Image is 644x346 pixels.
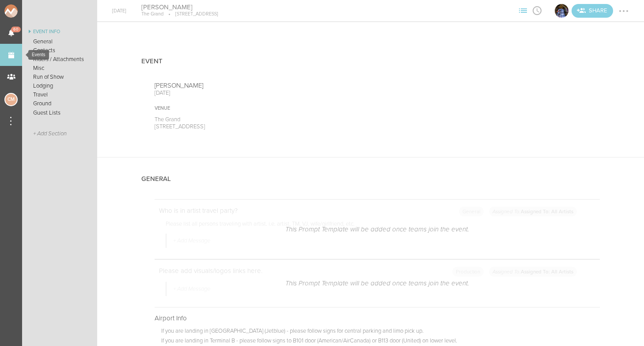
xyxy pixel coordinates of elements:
[22,99,97,108] a: Ground
[155,105,358,111] div: Venue
[155,89,358,96] p: [DATE]
[22,108,97,117] a: Guest Lists
[4,4,54,18] img: NOMAD
[161,327,600,337] p: If you are landing in [GEOGRAPHIC_DATA] (Jetblue) - please follow signs for central parking and l...
[554,3,569,19] div: The Grand
[33,131,67,137] span: + Add Section
[155,314,600,322] p: Airport Info
[22,27,97,37] a: Event Info
[22,46,97,55] a: Contacts
[155,123,358,130] p: [STREET_ADDRESS]
[572,4,613,18] div: Share
[155,81,358,89] p: [PERSON_NAME]
[11,27,21,32] span: 60
[141,3,218,12] h4: [PERSON_NAME]
[555,4,568,18] img: The Grand
[4,93,18,106] div: Charlie McGinley
[22,90,97,99] a: Travel
[572,4,613,18] a: Invite teams to the Event
[155,116,358,123] p: The Grand
[22,64,97,73] a: Misc
[141,58,163,65] h4: Event
[163,11,218,17] p: [STREET_ADDRESS]
[22,73,97,81] a: Run of Show
[22,55,97,64] a: Riders / Attachments
[530,8,544,13] span: View Itinerary
[22,81,97,90] a: Lodging
[141,175,171,183] h4: General
[516,8,530,13] span: View Sections
[141,11,163,17] p: The Grand
[22,37,97,46] a: General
